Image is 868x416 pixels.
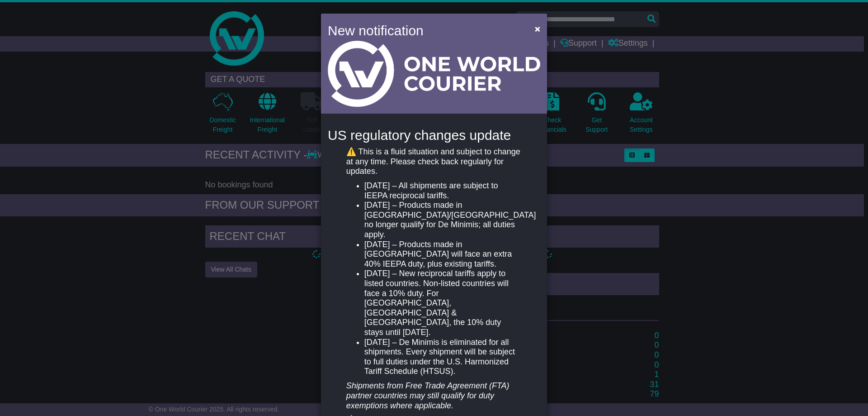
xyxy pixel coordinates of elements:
h4: New notification [328,20,522,41]
p: ⚠️ This is a fluid situation and subject to change at any time. Please check back regularly for u... [346,147,522,177]
li: [DATE] – Products made in [GEOGRAPHIC_DATA] will face an extra 40% IEEPA duty, plus existing tari... [364,240,522,269]
li: [DATE] – De Minimis is eliminated for all shipments. Every shipment will be subject to full dutie... [364,338,522,377]
em: Shipments from Free Trade Agreement (FTA) partner countries may still qualify for duty exemptions... [346,381,509,410]
img: Light [328,41,540,107]
button: Close [530,19,545,38]
h4: US regulatory changes update [328,128,540,143]
li: [DATE] – All shipments are subject to IEEPA reciprocal tariffs. [364,181,522,201]
li: [DATE] – New reciprocal tariffs apply to listed countries. Non-listed countries will face a 10% d... [364,269,522,337]
li: [DATE] – Products made in [GEOGRAPHIC_DATA]/[GEOGRAPHIC_DATA] no longer qualify for De Minimis; a... [364,201,522,239]
span: × [535,24,540,34]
